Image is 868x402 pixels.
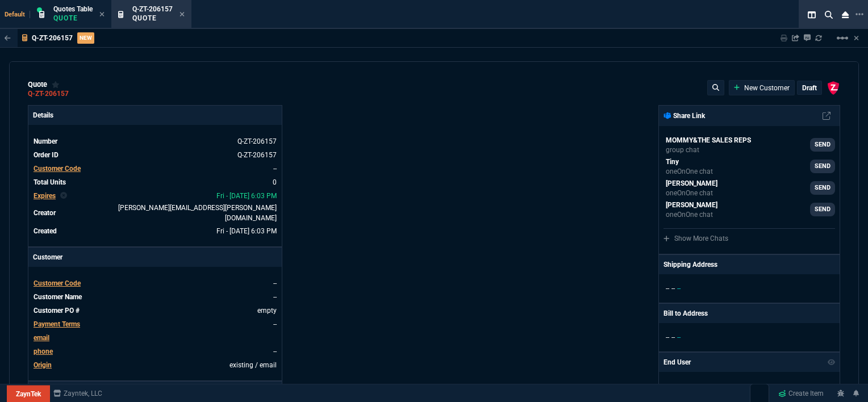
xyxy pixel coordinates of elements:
tr: undefined [33,225,277,237]
p: oneOnOne chat [666,210,717,219]
tr: undefined [33,319,277,330]
a: Q-ZT-206157 [28,93,69,95]
span: -- [273,279,277,287]
span: Expires [34,192,56,200]
span: Total Units [34,178,66,186]
nx-icon: Clear selected rep [60,191,67,201]
span: Q-ZT-206157 [132,5,173,13]
p: [PERSON_NAME] [666,178,717,189]
p: Shipping Address [663,259,717,270]
nx-icon: Open New Tab [856,9,863,20]
p: Staff [28,382,282,401]
span: email [34,334,49,342]
span: Customer Code [34,279,81,287]
mat-icon: Example home icon [836,31,849,45]
p: Quote [53,14,93,23]
a: SEND [810,160,835,173]
span: -- [666,284,669,292]
a: ryan.neptune@fornida.com [663,157,835,176]
span: Order ID [34,151,59,159]
tr: undefined [33,305,277,316]
nx-icon: Show/Hide End User to Customer [828,357,836,367]
a: New Customer [734,83,790,93]
tr: undefined [33,190,277,202]
p: Q-ZT-206157 [32,33,73,43]
nx-icon: Search [820,8,837,22]
a: empty [257,307,277,315]
p: draft [802,83,817,93]
nx-icon: Close Tab [180,10,185,19]
a: Hide Workbench [854,33,859,43]
p: group chat [666,145,751,154]
span: Payment Terms [34,320,80,328]
span: -- [671,284,675,292]
a: steven.huang@fornida.com [663,200,835,219]
p: Customer [28,248,282,267]
a: -- [273,165,277,173]
span: -- [677,284,681,292]
span: Customer Code [34,165,81,173]
span: 2025-09-19T18:03:55.259Z [216,192,277,200]
p: Bill to Address [663,308,708,319]
p: Tiny [666,157,713,167]
a: SEND [810,181,835,195]
tr: undefined [33,278,277,289]
tr: undefined [33,359,277,371]
span: Quotes Table [53,5,93,13]
span: Default [5,11,30,18]
p: Quote [132,14,173,23]
nx-icon: Close Workbench [837,8,853,22]
span: See Marketplace Order [237,137,277,145]
span: fiona.rossi@fornida.com [118,204,277,222]
span: Customer PO # [34,307,80,315]
span: -- [671,382,675,390]
tr: undefined [33,346,277,357]
p: MOMMY&THE SALES REPS [666,135,751,145]
p: Details [28,106,282,125]
p: [PERSON_NAME] [666,200,717,210]
a: Create Item [774,385,828,402]
span: -- [666,382,669,390]
span: -- [666,333,669,341]
p: oneOnOne chat [666,167,713,176]
span: -- [677,333,681,341]
tr: undefined [33,332,277,344]
nx-icon: Close Tab [99,10,105,19]
span: NEW [77,32,94,44]
nx-icon: Back to Table [5,34,11,42]
tr: See Marketplace Order [33,149,277,161]
span: existing / email [229,361,277,369]
span: 2025-09-05T18:03:55.259Z [216,227,277,235]
span: Number [34,137,57,145]
span: -- [677,382,681,390]
a: SEND [810,203,835,216]
div: Add to Watchlist [52,80,60,89]
span: Creator [34,209,56,217]
a: -- [273,293,277,301]
a: Origin [34,361,52,369]
div: quote [28,80,60,89]
span: Created [34,227,57,235]
a: -- [273,347,277,355]
tr: undefined [33,177,277,188]
a: See Marketplace Order [237,151,277,159]
span: Customer Name [34,293,82,301]
span: 0 [273,178,277,186]
p: oneOnOne chat [666,189,717,198]
span: -- [671,333,675,341]
tr: undefined [33,163,277,174]
a: SEND [810,138,835,152]
p: End User [663,357,691,367]
a: Show More Chats [663,235,728,242]
a: msbcCompanyName [50,388,106,399]
span: phone [34,347,53,355]
tr: undefined [33,291,277,303]
tr: undefined [33,202,277,224]
tr: See Marketplace Order [33,136,277,147]
a: seti.shadab@fornida.com,alicia.bostic@fornida.com,sarah.costa@fornida.com,Brian.Over@fornida.com,... [663,135,835,154]
a: -- [273,320,277,328]
nx-icon: Split Panels [803,8,820,22]
p: Share Link [663,111,705,121]
a: Brian.Over@fornida.com [663,178,835,198]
